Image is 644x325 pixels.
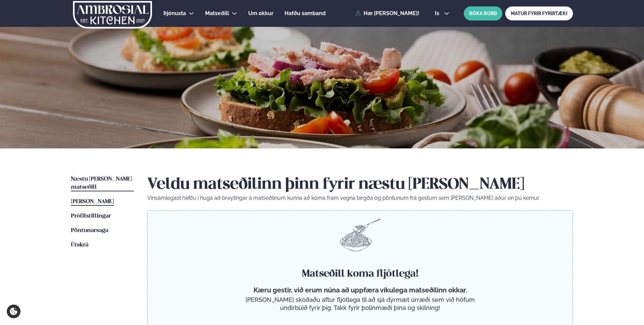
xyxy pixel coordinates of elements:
[71,199,114,204] span: [PERSON_NAME]
[205,9,229,17] a: Matseðill
[71,227,108,235] a: Pöntunarsaga
[205,10,229,16] span: Matseðill
[71,213,111,219] span: Prófílstillingar
[355,10,419,16] a: Hæ [PERSON_NAME]!
[285,10,326,16] span: Hafðu samband
[248,10,273,16] span: Um okkur
[71,212,111,220] a: Prófílstillingar
[429,11,455,16] button: is
[340,219,381,251] img: pasta
[71,176,132,190] span: Næstu [PERSON_NAME] matseðill
[163,10,186,16] span: Þjónusta
[163,9,186,17] a: Þjónusta
[243,267,478,281] h4: Matseðill koma fljótlega!
[285,9,326,17] a: Hafðu samband
[71,228,108,233] span: Pöntunarsaga
[243,296,478,312] p: [PERSON_NAME] skoðaðu aftur fljótlega til að sjá dýrmæt úrræði sem við höfum undirbúið fyrir þig....
[71,175,134,191] a: Næstu [PERSON_NAME] matseðill
[435,11,441,16] span: is
[147,175,573,194] h2: Veldu matseðilinn þinn fyrir næstu [PERSON_NAME]
[71,198,114,206] a: [PERSON_NAME]
[147,194,573,202] p: Vinsamlegast hafðu í huga að breytingar á matseðlinum kunna að koma fram vegna birgða og pöntunum...
[464,6,502,20] button: BÓKA BORÐ
[248,9,273,17] a: Um okkur
[71,242,88,248] span: Útskrá
[71,241,88,249] a: Útskrá
[505,6,573,20] a: MATUR FYRIR FYRIRTÆKI
[243,286,478,294] p: Kæru gestir, við erum núna að uppfæra vikulega matseðilinn okkar.
[72,1,153,29] img: logo
[7,305,21,318] a: Cookie settings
